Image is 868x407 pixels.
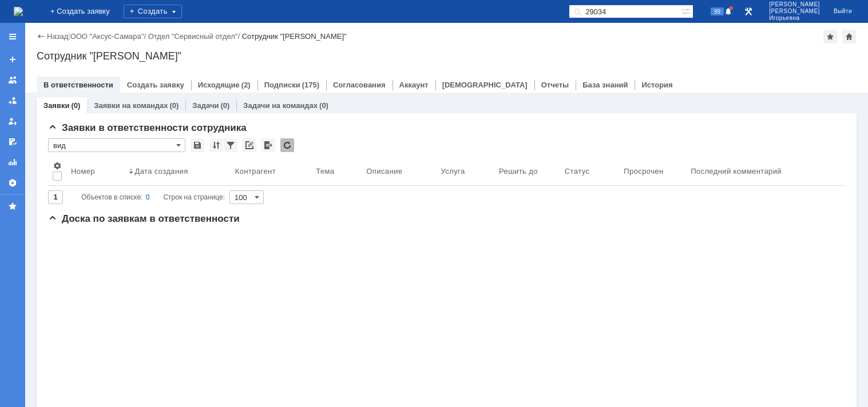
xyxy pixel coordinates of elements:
[3,174,22,192] a: Настройки
[280,138,294,152] div: Обновлять список
[681,5,693,16] span: Расширенный поиск
[560,157,619,186] th: Статус
[302,81,319,89] div: (175)
[48,213,240,224] span: Доска по заявкам в ответственности
[442,81,528,89] a: [DEMOGRAPHIC_DATA]
[241,81,251,89] div: (2)
[192,101,219,110] a: Задачи
[53,161,62,170] span: Настройки
[146,190,150,204] div: 0
[769,15,820,22] span: Игорьевна
[261,138,275,152] div: Экспорт списка
[399,81,429,89] a: Аккаунт
[319,101,328,110] div: (0)
[624,167,663,175] div: Просрочен
[70,32,144,41] a: ООО "Аксус-Самара"
[437,157,495,186] th: Услуга
[691,167,782,175] div: Последний комментарий
[148,32,238,41] a: Отдел "Сервисный отдел"
[14,7,23,16] img: logo
[198,81,240,89] a: Исходящие
[124,157,230,186] th: Дата создания
[191,138,204,152] div: Сохранить вид
[220,101,229,110] div: (0)
[3,133,22,151] a: Мои согласования
[499,167,538,175] div: Решить до
[565,167,589,175] div: Статус
[127,81,184,89] a: Создать заявку
[3,71,22,89] a: Заявки на командах
[68,31,70,40] div: |
[311,157,362,186] th: Тема
[3,112,22,130] a: Мои заявки
[134,167,188,175] div: Дата создания
[71,101,80,110] div: (0)
[711,7,724,15] span: 99
[842,30,856,43] div: Сделать домашней страницей
[243,101,318,110] a: Задачи на командах
[148,32,242,41] div: /
[224,138,237,152] div: Фильтрация...
[441,167,465,175] div: Услуга
[209,138,223,152] div: Сортировка...
[582,81,628,89] a: База знаний
[3,153,22,171] a: Отчеты
[43,101,69,110] a: Заявки
[81,190,225,204] i: Строк на странице:
[43,81,113,89] a: В ответственности
[124,5,182,18] div: Создать
[94,101,168,110] a: Заявки на командах
[235,167,276,175] div: Контрагент
[333,81,386,89] a: Согласования
[47,32,68,41] a: Назад
[169,101,179,110] div: (0)
[37,50,857,62] div: Сотрудник "[PERSON_NAME]"
[3,50,22,69] a: Создать заявку
[769,1,820,8] span: [PERSON_NAME]
[243,138,256,152] div: Скопировать ссылку на список
[769,8,820,15] span: [PERSON_NAME]
[823,30,837,43] div: Добавить в избранное
[541,81,569,89] a: Отчеты
[264,81,300,89] a: Подписки
[3,91,22,110] a: Заявки в моей ответственности
[71,167,95,175] div: Номер
[641,81,672,89] a: История
[81,193,142,201] span: Объектов в списке:
[66,157,124,186] th: Номер
[70,32,148,41] div: /
[316,167,334,175] div: Тема
[242,32,347,41] div: Сотрудник "[PERSON_NAME]"
[14,7,23,16] a: Перейти на домашнюю страницу
[231,157,311,186] th: Контрагент
[48,122,247,133] span: Заявки в ответственности сотрудника
[366,167,402,175] div: Описание
[742,5,755,18] a: Перейти в интерфейс администратора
